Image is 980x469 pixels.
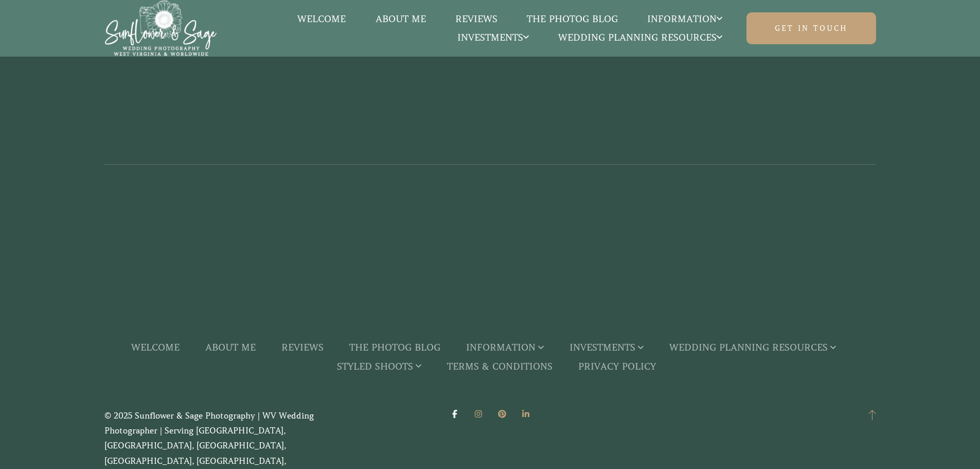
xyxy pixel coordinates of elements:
[131,339,180,358] a: Welcome
[569,339,644,358] a: Investments
[578,357,656,376] a: Privacy Policy
[775,23,847,33] span: Get in touch
[361,12,440,26] a: About Me
[746,12,876,44] a: Get in touch
[457,32,529,43] span: Investments
[558,32,722,43] span: Wedding Planning Resources
[337,357,421,376] a: Styled Shoots
[543,31,737,44] a: Wedding Planning Resources
[447,357,553,376] a: Terms & Conditions
[647,14,722,24] span: Information
[283,12,361,26] a: Welcome
[349,339,440,358] a: The Photog Blog
[632,12,737,26] a: Information
[466,339,544,358] a: Information
[442,31,543,44] a: Investments
[669,339,836,358] a: Wedding Planning Resources
[281,339,324,358] a: Reviews
[205,339,256,358] a: About Me
[512,12,632,26] a: The Photog Blog
[440,12,512,26] a: Reviews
